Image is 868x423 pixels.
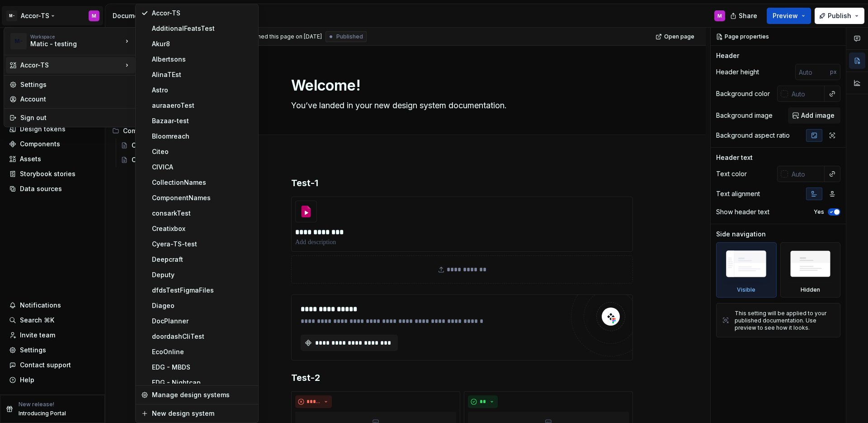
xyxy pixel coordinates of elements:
div: dfdsTestFigmaFiles [152,286,253,295]
div: DocPlanner [152,317,253,326]
div: doordashCliTest [152,332,253,341]
div: Astro [152,86,253,95]
div: Bloomreach [152,132,253,141]
div: Matic - testing [30,39,107,48]
div: M- [10,33,27,49]
div: AlinaTEst [152,70,253,79]
div: Bazaar-test [152,116,253,125]
div: EDG - MBDS [152,363,253,372]
div: Creatixbox [152,224,253,233]
div: Accor-TS [152,9,253,18]
div: consarkTest [152,209,253,218]
div: Akur8 [152,39,253,48]
div: Account [20,95,132,104]
div: Deputy [152,270,253,279]
div: EcoOnline [152,347,253,356]
div: Settings [20,80,132,89]
div: New design system [152,409,253,418]
div: ComponentNames [152,193,253,202]
div: Albertsons [152,55,253,64]
div: AdditionalFeatsTest [152,24,253,33]
div: CollectionNames [152,178,253,187]
div: Workspace [30,34,123,39]
div: Sign out [20,113,132,122]
div: Diageo [152,301,253,310]
div: Accor-TS [20,61,123,70]
div: Citeo [152,147,253,156]
div: CIVICA [152,163,253,172]
div: EDG - Nightcap [152,378,253,387]
div: Deepcraft [152,255,253,264]
div: Cyera-TS-test [152,240,253,249]
div: auraaeroTest [152,101,253,110]
div: Manage design systems [152,390,253,399]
